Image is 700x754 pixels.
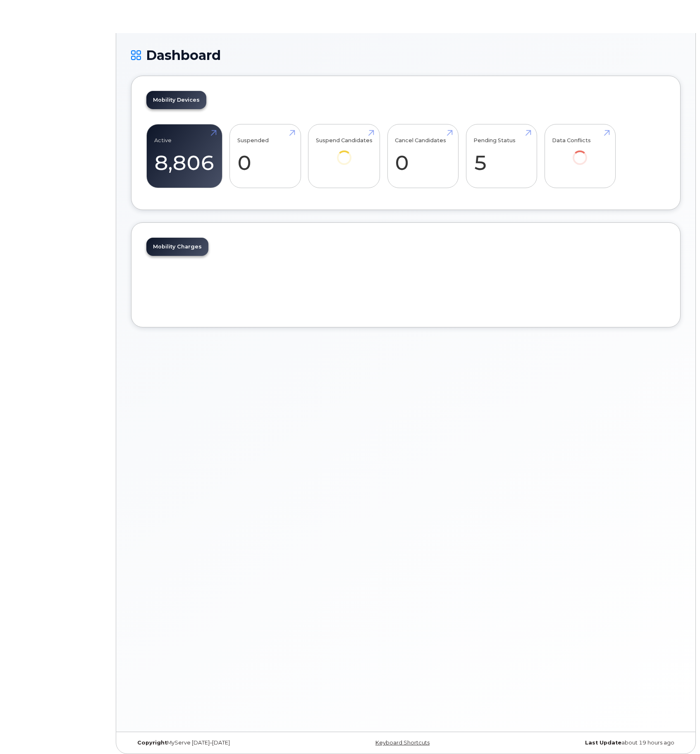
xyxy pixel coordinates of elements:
div: about 19 hours ago [497,740,681,746]
a: Cancel Candidates 0 [395,129,451,184]
a: Keyboard Shortcuts [375,740,430,746]
a: Suspend Candidates [316,129,373,177]
strong: Last Update [585,740,621,746]
div: MyServe [DATE]–[DATE] [131,740,314,746]
a: Data Conflicts [552,129,608,177]
strong: Copyright [137,740,167,746]
h1: Dashboard [131,48,681,62]
a: Mobility Devices [146,91,206,109]
a: Active 8,806 [154,129,215,184]
a: Pending Status 5 [473,129,529,184]
a: Suspended 0 [237,129,293,184]
a: Mobility Charges [146,238,208,256]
